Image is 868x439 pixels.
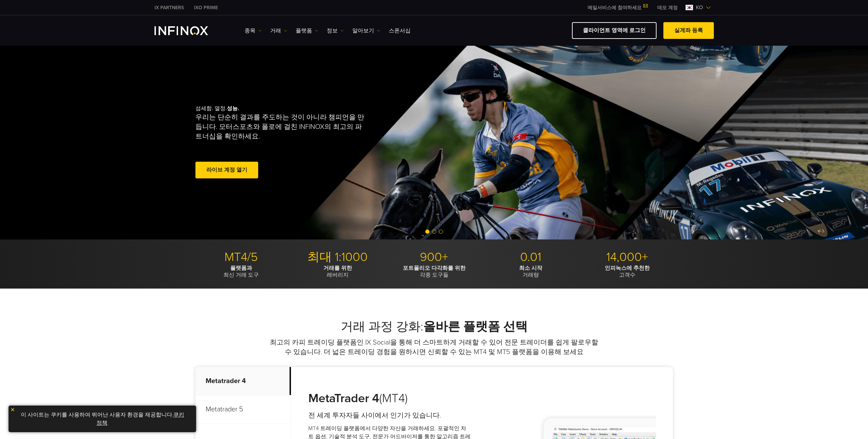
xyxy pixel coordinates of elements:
[323,265,352,272] strong: 거래를 위한
[327,27,344,35] a: 정보
[693,3,706,12] span: ko
[195,94,410,191] div: 섬세함. 열정.
[195,162,258,178] a: 라이브 계정 열기
[308,391,379,406] strong: MetaTrader 4
[652,4,683,11] a: INFINOX MENU
[582,265,673,278] p: 고객수
[292,250,383,265] p: 최대 1:1000
[10,407,15,412] img: yellow close icon
[245,27,262,35] a: 종목
[195,367,291,395] p: Metatrader 4
[605,265,650,272] strong: 인피녹스에 추천한
[195,265,287,278] p: 최신 거래 도구
[189,4,223,11] a: INFINOX
[308,411,471,420] h4: 전 세계 투자자들 사이에서 인기가 있습니다.
[149,4,189,11] a: INFINOX
[195,250,287,265] p: MT4/5
[439,230,443,234] span: Go to slide 3
[389,27,411,35] a: 스폰서십
[195,395,291,424] p: Metatrader 5
[296,27,318,35] a: 플랫폼
[582,250,673,265] p: 14,000+
[583,5,652,11] a: 메일서비스에 참여하세요
[155,26,224,35] a: INFINOX Logo
[12,409,193,429] p: 이 사이트는 쿠키를 사용하여 뛰어난 사용자 환경을 제공합니다. .
[423,319,528,334] strong: 올바른 플랫폼 선택
[270,27,287,35] a: 거래
[195,113,367,141] p: 우리는 단순히 결과를 주도하는 것이 아니라 챔피언을 만듭니다. 모터스포츠와 폴로에 걸친 INFINOX의 최고의 파트너십을 확인하세요.
[388,250,480,265] p: 900+
[227,105,239,112] strong: 성능.
[572,22,657,39] a: 클라이언트 영역에 로그인
[195,319,673,334] h2: 거래 과정 강화:
[230,265,252,272] strong: 플랫폼과
[269,338,600,357] p: 최고의 카피 트레이딩 플랫폼인 IX Social을 통해 더 스마트하게 거래할 수 있어 전문 트레이더를 쉽게 팔로우할 수 있습니다. 더 넓은 트레이딩 경험을 원하시면 신뢰할 수...
[485,250,576,265] p: 0.01
[403,265,466,272] strong: 포트폴리오 다각화를 위한
[432,230,436,234] span: Go to slide 2
[352,27,380,35] a: 알아보기
[292,265,383,278] p: 레버리지
[663,22,714,39] a: 실계좌 등록
[308,391,471,406] h3: (MT4)
[485,265,576,278] p: 거래량
[519,265,542,272] strong: 최소 시작
[388,265,480,278] p: 각종 도구들
[425,230,429,234] span: Go to slide 1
